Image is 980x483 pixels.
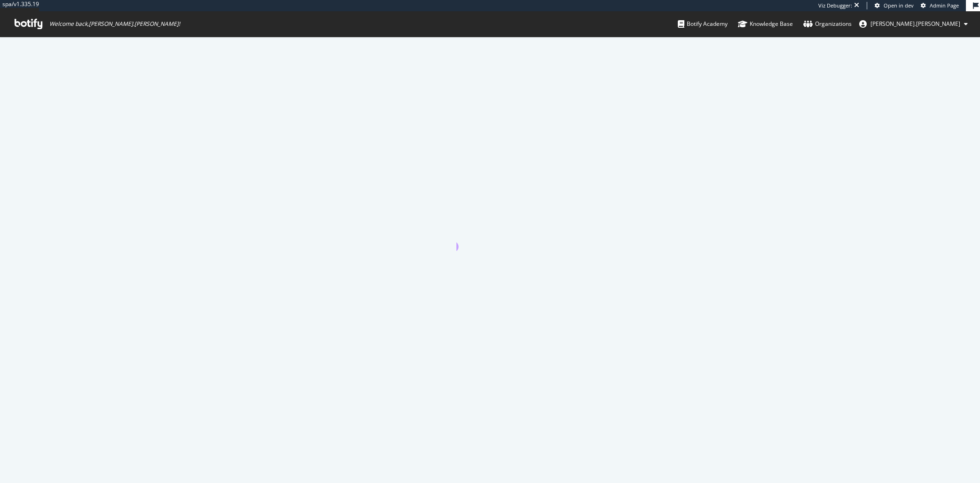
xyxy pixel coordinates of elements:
[678,11,728,37] a: Botify Academy
[738,11,793,37] a: Knowledge Base
[678,19,728,29] div: Botify Academy
[818,2,852,9] div: Viz Debugger:
[803,11,852,37] a: Organizations
[852,16,975,31] button: [PERSON_NAME].[PERSON_NAME]
[803,19,852,29] div: Organizations
[49,20,180,28] span: Welcome back, [PERSON_NAME].[PERSON_NAME] !
[884,2,914,9] span: Open in dev
[921,2,959,9] a: Admin Page
[930,2,959,9] span: Admin Page
[738,19,793,29] div: Knowledge Base
[875,2,914,9] a: Open in dev
[870,20,960,28] span: alex.johnson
